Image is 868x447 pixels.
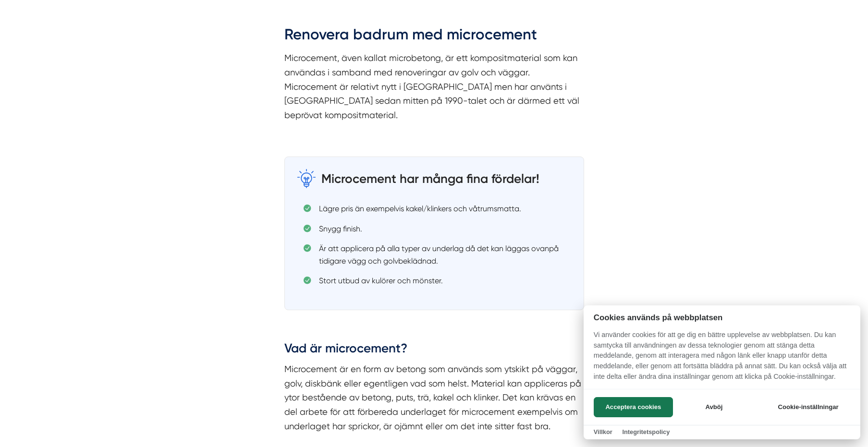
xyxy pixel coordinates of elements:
button: Avböj [676,397,752,417]
a: Integritetspolicy [622,428,670,435]
button: Cookie-inställningar [766,397,850,417]
a: Villkor [594,428,612,435]
p: Vi använder cookies för att ge dig en bättre upplevelse av webbplatsen. Du kan samtycka till anvä... [584,330,860,388]
h2: Cookies används på webbplatsen [584,313,860,322]
button: Acceptera cookies [594,397,673,417]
